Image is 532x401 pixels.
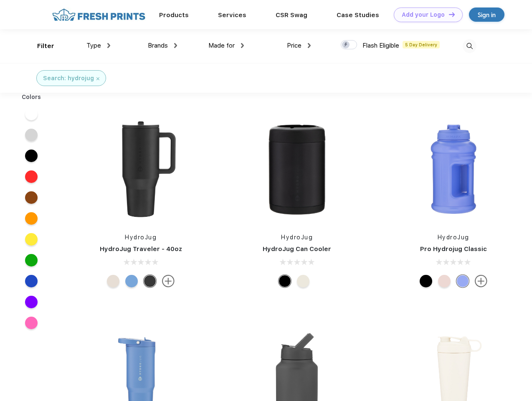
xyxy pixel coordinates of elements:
[281,234,313,241] a: HydroJug
[263,245,331,253] a: HydroJug Can Cooler
[297,275,309,287] div: Cream
[96,77,99,80] img: filter_cancel.svg
[107,43,110,48] img: dropdown.png
[362,42,399,49] span: Flash Eligible
[478,10,496,20] div: Sign in
[208,42,235,49] span: Made for
[308,43,311,48] img: dropdown.png
[420,275,432,287] div: Black
[159,11,189,19] a: Products
[463,39,476,53] img: desktop_search.svg
[107,275,119,287] div: Cream
[144,275,156,287] div: Black
[469,8,504,22] a: Sign in
[86,42,101,49] span: Type
[125,234,157,241] a: HydroJug
[449,12,455,17] img: DT
[402,11,445,18] div: Add your Logo
[398,114,509,225] img: func=resize&h=266
[50,8,148,22] img: fo%20logo%202.webp
[15,93,48,102] div: Colors
[420,245,487,253] a: Pro Hydrojug Classic
[85,114,196,225] img: func=resize&h=266
[174,43,177,48] img: dropdown.png
[37,41,54,51] div: Filter
[287,42,301,49] span: Price
[475,275,487,287] img: more.svg
[456,275,469,287] div: Hyper Blue
[279,275,291,287] div: Black
[100,245,182,253] a: HydroJug Traveler - 40oz
[438,234,469,241] a: HydroJug
[148,42,168,49] span: Brands
[438,275,451,287] div: Pink Sand
[241,114,352,225] img: func=resize&h=266
[162,275,175,287] img: more.svg
[43,74,94,83] div: Search: hydrojug
[403,41,440,48] span: 5 Day Delivery
[125,275,138,287] div: Riptide
[241,43,244,48] img: dropdown.png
